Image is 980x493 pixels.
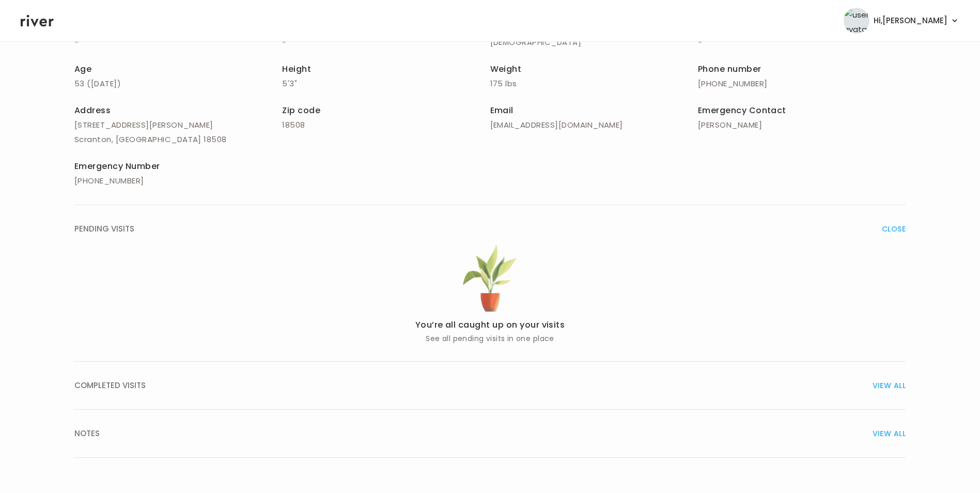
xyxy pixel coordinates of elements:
[873,426,906,441] span: VIEW ALL
[490,76,698,91] p: 175 lbs
[74,205,906,253] button: PENDING VISITSCLOSE
[282,76,490,91] p: 5'3"
[844,8,959,34] button: user avatarHi,[PERSON_NAME]
[74,76,282,91] p: 53
[490,35,698,50] p: [DEMOGRAPHIC_DATA]
[74,362,906,410] button: COMPLETED VISITSVIEW ALL
[698,76,906,91] p: [PHONE_NUMBER]
[415,332,565,345] p: See all pending visits in one place
[282,35,490,50] p: -
[844,8,869,34] img: user avatar
[490,104,514,116] span: Email
[74,63,91,75] span: Age
[74,35,282,50] p: -
[874,13,947,28] span: Hi, [PERSON_NAME]
[87,78,121,89] span: ( [DATE] )
[74,222,134,236] span: PENDING VISITS
[74,132,282,147] p: Scranton, [GEOGRAPHIC_DATA] 18508
[882,222,906,236] span: CLOSE
[74,104,111,116] span: Address
[74,174,282,188] p: [PHONE_NUMBER]
[490,118,698,132] p: [EMAIL_ADDRESS][DOMAIN_NAME]
[698,104,786,116] span: Emergency Contact
[282,63,311,75] span: Height
[490,63,522,75] span: Weight
[873,378,906,393] span: VIEW ALL
[698,63,761,75] span: Phone number
[74,118,282,132] p: [STREET_ADDRESS][PERSON_NAME]
[698,35,906,50] p: -
[282,118,490,132] p: 18508
[74,160,160,172] span: Emergency Number
[282,104,320,116] span: Zip code
[74,378,146,393] span: COMPLETED VISITS
[74,410,906,458] button: NOTESVIEW ALL
[698,118,906,132] p: [PERSON_NAME]
[74,426,100,441] span: NOTES
[415,318,565,332] p: You’re all caught up on your visits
